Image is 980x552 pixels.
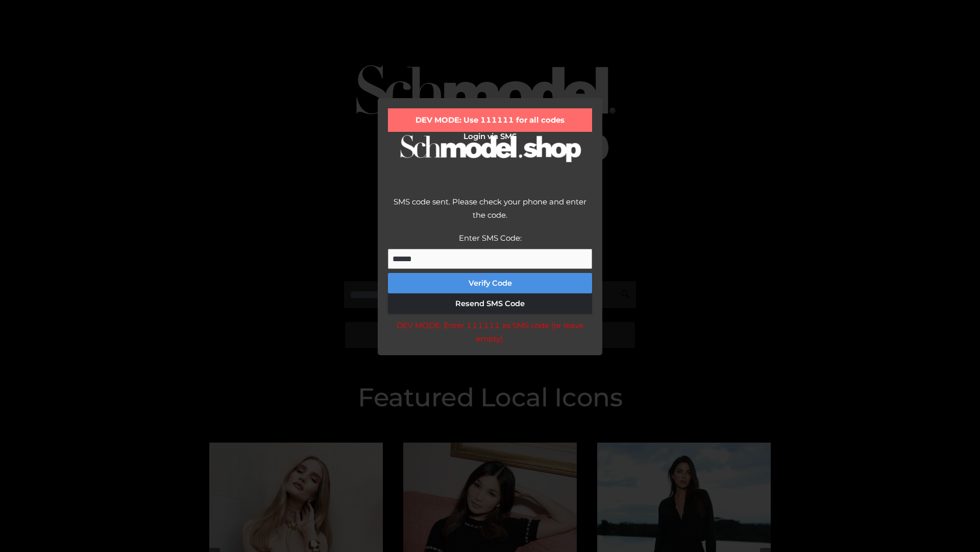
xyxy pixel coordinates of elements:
[459,233,522,243] label: Enter SMS Code:
[388,132,592,141] h2: Login via SMS
[388,195,592,232] div: SMS code sent. Please check your phone and enter the code.
[388,293,592,314] button: Resend SMS Code
[388,108,592,132] div: DEV MODE: Use 111111 for all codes
[388,319,592,345] div: DEV MODE: Enter 111111 as SMS code (or leave empty).
[388,273,592,293] button: Verify Code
